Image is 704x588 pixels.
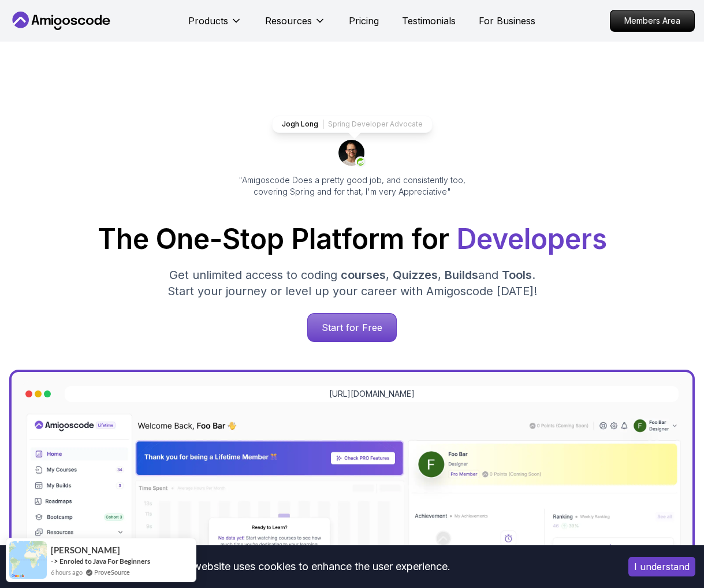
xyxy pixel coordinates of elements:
span: Quizzes [393,268,438,282]
span: Tools [502,268,532,282]
p: Start for Free [308,314,396,341]
a: [URL][DOMAIN_NAME] [329,388,415,400]
span: Builds [445,268,478,282]
div: This website uses cookies to enhance the user experience. [9,554,611,579]
span: 6 hours ago [51,567,83,577]
a: Pricing [349,14,379,28]
button: Accept cookies [628,557,695,576]
p: Resources [265,14,312,28]
h1: The One-Stop Platform for [9,225,695,253]
a: ProveSource [94,567,130,577]
a: Enroled to Java For Beginners [59,557,150,565]
a: Testimonials [402,14,456,28]
span: [PERSON_NAME] [51,545,120,555]
a: For Business [479,14,535,28]
a: Start for Free [307,313,397,342]
iframe: chat widget [485,452,692,536]
p: Jogh Long [282,120,318,129]
iframe: chat widget [655,542,692,576]
p: Members Area [610,10,694,31]
a: Members Area [610,10,695,32]
p: "Amigoscode Does a pretty good job, and consistently too, covering Spring and for that, I'm very ... [223,174,482,198]
button: Resources [265,14,326,37]
p: Get unlimited access to coding , , and . Start your journey or level up your career with Amigosco... [158,267,546,299]
p: Spring Developer Advocate [328,120,423,129]
span: -> [51,556,58,565]
button: Products [188,14,242,37]
img: josh long [338,140,366,168]
span: Developers [456,222,607,256]
img: provesource social proof notification image [9,541,47,579]
p: Products [188,14,228,28]
span: courses [341,268,386,282]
